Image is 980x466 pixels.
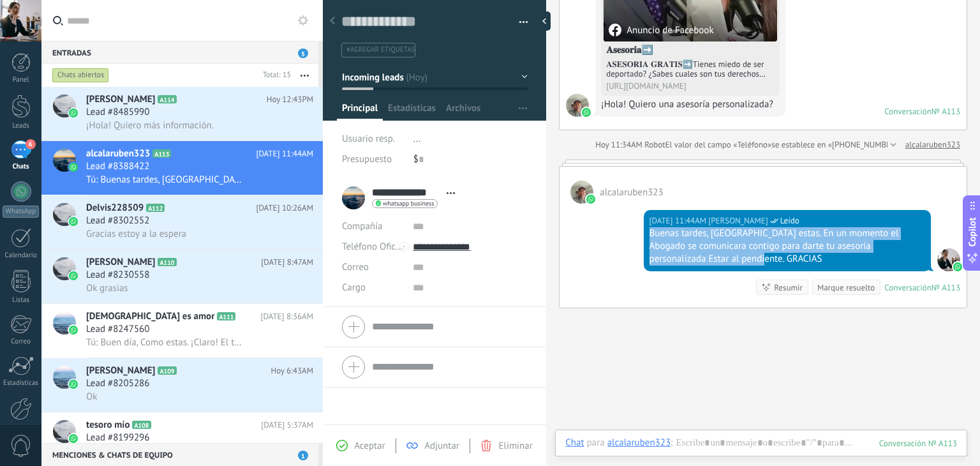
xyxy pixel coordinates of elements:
[342,283,366,292] span: Cargo
[342,216,403,237] div: Compañía
[3,206,39,218] div: WhatsApp
[217,312,235,320] span: A111
[298,49,308,58] span: 5
[570,181,593,204] span: alcalaruben323
[342,149,404,170] div: Presupuesto
[152,149,171,158] span: A113
[86,365,155,377] span: [PERSON_NAME]
[86,228,186,240] span: Gracias estoy a la espera
[41,412,323,466] a: avataricontesoro míoA108[DATE] 5:37AMLead #8199296
[774,282,803,294] div: Resumir
[132,421,151,429] span: A108
[3,76,40,84] div: Panel
[817,282,875,294] div: Marque resuelto
[86,391,97,403] span: Ok
[884,106,932,117] div: Conversación
[342,237,403,257] button: Teléfono Oficina
[146,204,165,212] span: A112
[650,227,925,266] div: Buenas tardes, [GEOGRAPHIC_DATA] estas. En un momento el Abogado se comunicara contigo para darte...
[69,109,78,117] img: icon
[86,256,155,269] span: [PERSON_NAME]
[261,419,313,432] span: [DATE] 5:37AM
[498,440,532,452] span: Eliminar
[342,261,369,273] span: Correo
[86,377,149,390] span: Lead #8205286
[342,278,403,298] div: Cargo
[41,443,318,466] div: Menciones & Chats de equipo
[937,248,960,271] span: Susana Rocha
[388,102,436,121] span: Estadísticas
[3,163,40,171] div: Chats
[665,139,772,151] span: El valor del campo «Teléfono»
[261,310,313,323] span: [DATE] 8:36AM
[595,139,644,151] div: Hoy 11:34AM
[41,358,323,412] a: avataricon[PERSON_NAME]A109Hoy 6:43AMLead #8205286Ok
[566,94,589,117] span: alcalaruben323
[41,41,318,64] div: Entradas
[383,200,434,207] span: whatsapp business
[600,186,663,199] span: alcalaruben323
[69,380,78,389] img: icon
[671,437,672,449] span: :
[601,98,780,111] div: ¡Hola! Quiero una asesoría personalizada?
[771,139,902,151] span: se establece en «[PHONE_NUMBER]»
[708,214,768,227] span: Susana Rocha (Sales Office)
[884,282,932,293] div: Conversación
[69,271,78,280] img: icon
[52,68,109,83] div: Chats abiertos
[424,440,459,452] span: Adjuntar
[86,282,128,294] span: Ok grasias
[966,218,979,247] span: Copilot
[932,106,960,117] div: № A113
[258,69,291,82] div: Total: 15
[261,256,313,269] span: [DATE] 8:47AM
[3,379,40,387] div: Estadísticas
[953,262,962,271] img: waba.svg
[587,437,605,449] span: para
[256,202,313,214] span: [DATE] 10:26AM
[413,133,421,145] span: ...
[538,11,551,31] div: Ocultar
[41,250,323,303] a: avataricon[PERSON_NAME]A110[DATE] 8:47AMLead #8230558Ok grasias
[879,438,957,449] div: 113
[86,202,144,214] span: Delvis228509
[342,133,395,145] span: Usuario resp.
[86,419,130,432] span: tesoro mío
[905,139,960,151] a: alcalaruben323
[780,214,799,227] span: Leído
[3,252,40,260] div: Calendario
[256,147,313,160] span: [DATE] 11:44AM
[446,102,480,121] span: Archivos
[86,106,149,119] span: Lead #8485990
[158,366,176,375] span: A109
[606,44,775,57] h4: 𝐀𝐬𝐞𝐬𝐨𝐫𝐢𝐚➡️
[354,440,385,452] span: Aceptar
[41,304,323,357] a: avataricon[DEMOGRAPHIC_DATA] es amorA111[DATE] 8:36AMLead #8247560Tú: Buen día, Como estas. ¡Clar...
[41,87,323,140] a: avataricon[PERSON_NAME]A114Hoy 12:43PMLead #8485990¡Hola! Quiero más información.
[86,432,149,444] span: Lead #8199296
[41,195,323,249] a: avatariconDelvis228509A112[DATE] 10:26AMLead #8302552Gracias estoy a la espera
[298,451,308,460] span: 1
[86,269,149,282] span: Lead #8230558
[41,141,323,195] a: avatariconalcalaruben323A113[DATE] 11:44AMLead #8388422Tú: Buenas tardes, [GEOGRAPHIC_DATA] estas...
[86,310,214,323] span: [DEMOGRAPHIC_DATA] es amor
[26,139,36,149] span: 6
[932,282,960,293] div: № A113
[342,153,392,165] span: Presupuesto
[69,163,78,172] img: icon
[342,129,404,149] div: Usuario resp.
[3,338,40,346] div: Correo
[267,93,313,106] span: Hoy 12:43PM
[342,102,378,121] span: Principal
[69,434,78,443] img: icon
[3,296,40,304] div: Listas
[86,119,214,132] span: ¡Hola! Quiero más información.
[86,160,149,173] span: Lead #8388422
[342,257,369,278] button: Correo
[3,122,40,130] div: Leads
[86,323,149,336] span: Lead #8247560
[582,108,591,117] img: waba.svg
[342,241,408,253] span: Teléfono Oficina
[650,214,709,227] div: [DATE] 11:44AM
[609,24,713,36] div: Anuncio de Facebook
